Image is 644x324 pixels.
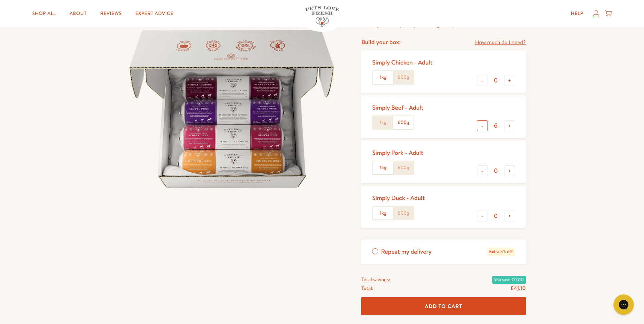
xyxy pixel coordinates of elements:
[477,165,488,176] button: -
[27,7,61,20] a: Shop All
[373,116,393,129] label: 1kg
[492,276,526,284] span: You save £0.00
[361,297,526,315] button: Add To Cart
[372,149,423,157] div: Simply Pork - Adult
[393,116,413,129] label: 600g
[475,38,526,47] a: How much do I need?
[373,207,393,220] label: 1kg
[130,7,179,20] a: Expert Advice
[372,104,423,111] div: Simply Beef - Adult
[381,248,431,256] span: Repeat my delivery
[373,161,393,174] label: 1kg
[372,194,425,202] div: Simply Duck - Adult
[372,58,432,66] div: Simply Chicken - Adult
[487,248,515,256] span: Extra 5% off
[504,120,515,131] button: +
[565,7,589,20] a: Help
[477,211,488,221] button: -
[510,285,526,292] span: £41.10
[425,303,462,310] span: Add To Cart
[610,292,637,317] iframe: Gorgias live chat messenger
[393,207,413,220] label: 600g
[477,120,488,131] button: -
[373,71,393,84] label: 1kg
[361,275,390,284] span: Total savings:
[305,6,339,27] img: Pets Love Fresh
[361,38,401,46] h4: Build your box:
[477,75,488,86] button: -
[393,71,413,84] label: 600g
[64,7,92,20] a: About
[504,75,515,86] button: +
[504,211,515,221] button: +
[361,284,373,293] span: Total:
[95,7,127,20] a: Reviews
[504,165,515,176] button: +
[393,161,413,174] label: 600g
